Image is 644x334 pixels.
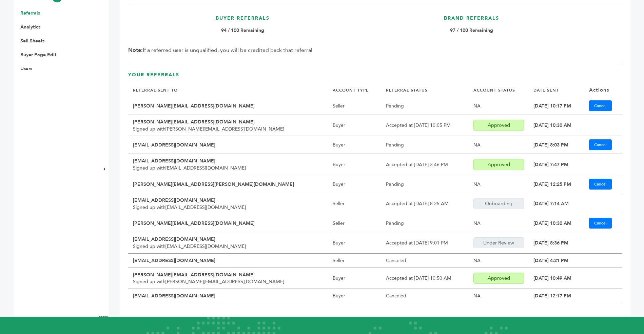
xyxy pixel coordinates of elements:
a: Referrals [20,10,40,16]
a: Seller [333,220,345,227]
a: Accepted at [DATE] 9:01 PM [386,240,448,246]
b: [EMAIL_ADDRESS][DOMAIN_NAME] [133,293,215,299]
a: Users [20,65,32,72]
h3: Brand Referrals [360,15,583,27]
span: Signed up with [PERSON_NAME][EMAIL_ADDRESS][DOMAIN_NAME] [133,126,284,132]
b: [PERSON_NAME][EMAIL_ADDRESS][DOMAIN_NAME] [133,272,255,278]
div: Approved [473,159,524,170]
a: NA [473,220,481,227]
a: Cancel [589,218,612,229]
b: [EMAIL_ADDRESS][DOMAIN_NAME] [133,197,215,203]
a: NA [473,257,481,264]
a: [DATE] 10:49 AM [533,275,571,281]
a: Accepted at [DATE] 10:05 PM [386,122,451,129]
b: [PERSON_NAME][EMAIL_ADDRESS][DOMAIN_NAME] [133,103,255,109]
a: [DATE] 10:17 PM [533,103,571,109]
a: Cancel [589,179,612,190]
a: Cancel [589,100,612,111]
div: Onboarding [473,198,524,209]
a: NA [473,142,481,148]
a: [DATE] 8:36 PM [533,240,568,246]
div: Approved [473,120,524,131]
div: Approved [473,273,524,284]
a: REFERRAL STATUS [386,87,428,93]
b: [EMAIL_ADDRESS][DOMAIN_NAME] [133,158,215,164]
a: ACCOUNT STATUS [473,87,515,93]
a: Pending [386,181,404,188]
a: [DATE] 4:21 PM [533,257,568,264]
a: [DATE] 8:03 PM [533,142,568,148]
b: [PERSON_NAME][EMAIL_ADDRESS][DOMAIN_NAME] [133,220,255,227]
h3: Buyer Referrals [132,15,354,27]
a: [DATE] 7:14 AM [533,200,569,207]
a: Pending [386,103,404,109]
h3: Your Referrals [128,72,622,83]
a: Buyer [333,240,345,246]
a: [DATE] 12:17 PM [533,293,571,299]
a: Accepted at [DATE] 10:50 AM [386,275,451,281]
a: [DATE] 10:30 AM [533,220,571,227]
a: NA [473,181,481,188]
a: [DATE] 10:30 AM [533,122,571,129]
a: Seller [333,103,345,109]
a: NA [473,103,481,109]
a: Cancel [589,139,612,150]
a: Seller [333,257,345,264]
a: Buyer [333,275,345,281]
b: [PERSON_NAME][EMAIL_ADDRESS][PERSON_NAME][DOMAIN_NAME] [133,181,294,188]
b: [PERSON_NAME][EMAIL_ADDRESS][DOMAIN_NAME] [133,119,255,125]
a: Pending [386,142,404,148]
b: 97 / 100 Remaining [450,27,493,34]
th: Actions [584,83,622,97]
a: Accepted at [DATE] 8:25 AM [386,200,449,207]
b: 94 / 100 Remaining [221,27,264,34]
a: Accepted at [DATE] 3:46 PM [386,161,448,168]
a: Buyer [333,142,345,148]
span: If a referred user is unqualified, you will be credited back that referral [128,46,312,54]
a: Pending [386,220,404,227]
span: Signed up with [EMAIL_ADDRESS][DOMAIN_NAME] [133,243,246,250]
span: Signed up with [PERSON_NAME][EMAIL_ADDRESS][DOMAIN_NAME] [133,278,284,285]
a: Buyer [333,122,345,129]
b: [EMAIL_ADDRESS][DOMAIN_NAME] [133,142,215,148]
a: REFERRAL SENT TO [133,87,178,93]
a: Sell Sheets [20,38,44,44]
b: Note: [128,46,143,54]
a: Buyer [333,293,345,299]
b: [EMAIL_ADDRESS][DOMAIN_NAME] [133,236,215,242]
b: [EMAIL_ADDRESS][DOMAIN_NAME] [133,257,215,264]
a: Buyer [333,161,345,168]
a: DATE SENT [533,87,559,93]
a: Canceled [386,293,406,299]
a: NA [473,293,481,299]
a: Buyer Page Edit [20,52,56,58]
a: Buyer [333,181,345,188]
a: Analytics [20,24,40,30]
a: ACCOUNT TYPE [333,87,369,93]
a: [DATE] 7:47 PM [533,161,568,168]
a: Seller [333,200,345,207]
a: [DATE] 12:25 PM [533,181,571,188]
div: Under Review [473,237,524,249]
span: Signed up with [EMAIL_ADDRESS][DOMAIN_NAME] [133,204,246,211]
span: Signed up with [EMAIL_ADDRESS][DOMAIN_NAME] [133,165,246,171]
a: Canceled [386,257,406,264]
